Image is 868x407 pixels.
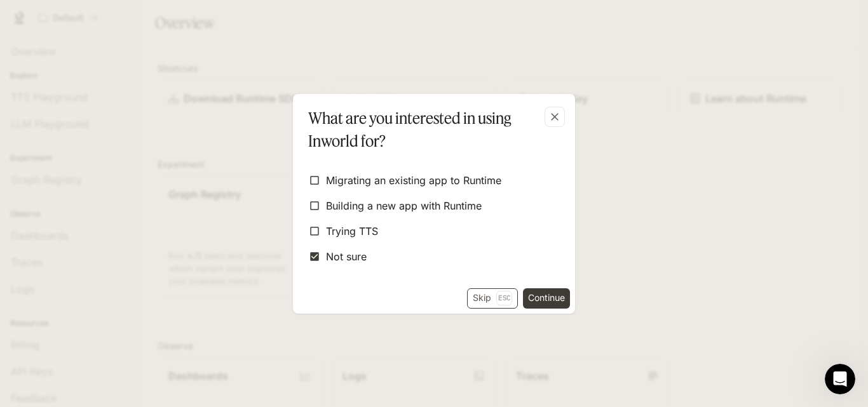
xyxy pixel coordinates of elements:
p: Esc [496,291,512,305]
iframe: Intercom live chat [825,364,855,394]
span: Trying TTS [326,224,378,239]
span: Migrating an existing app to Runtime [326,173,501,188]
button: SkipEsc [467,288,518,309]
p: What are you interested in using Inworld for? [308,107,555,152]
span: Not sure [326,249,367,264]
span: Building a new app with Runtime [326,198,482,213]
button: Continue [523,288,570,309]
